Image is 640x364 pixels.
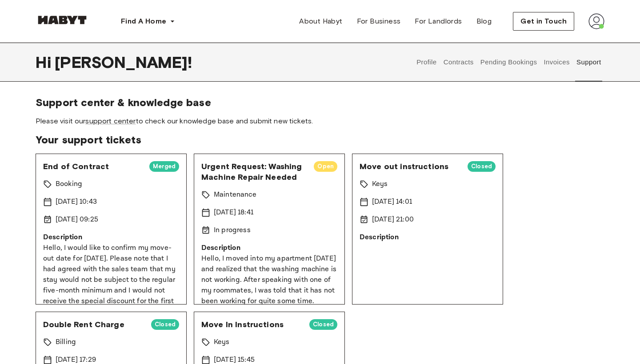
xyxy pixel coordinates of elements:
span: Move out instructions [360,161,460,172]
span: Closed [151,320,179,329]
a: For Landlords [408,12,469,30]
p: Hello, I would like to confirm my move-out date for [DATE]. Please note that I had agreed with th... [43,243,179,349]
p: Description [360,232,496,243]
span: For Landlords [415,16,462,27]
span: Closed [309,320,337,329]
span: Urgent Request: Washing Machine Repair Needed [201,161,307,182]
span: For Business [357,16,401,27]
p: Keys [214,337,230,348]
span: Open [314,162,337,171]
span: Closed [468,162,496,171]
button: Find A Home [114,12,182,30]
p: [DATE] 18:41 [214,207,253,218]
span: End of Contract [43,161,142,172]
button: Invoices [543,43,571,82]
span: Find A Home [121,16,166,27]
p: Description [201,243,337,253]
p: [DATE] 21:00 [372,214,414,225]
span: Get in Touch [520,16,567,27]
button: Profile [416,43,438,82]
a: For Business [350,12,408,30]
img: Habyt [36,16,89,24]
span: Blog [476,16,492,27]
a: support center [85,117,136,125]
p: Booking [56,179,82,190]
span: Your support tickets [36,133,604,146]
button: Get in Touch [513,12,574,31]
span: Merged [149,162,179,171]
p: Description [43,232,179,243]
p: Maintenance [214,190,256,200]
p: Billing [56,337,76,348]
span: Support center & knowledge base [36,96,604,109]
div: user profile tabs [413,43,604,82]
p: [DATE] 09:25 [56,214,98,225]
button: Pending Bookings [479,43,538,82]
a: About Habyt [292,12,349,30]
button: Contracts [442,43,475,82]
img: avatar [588,13,604,29]
button: Support [575,43,602,82]
p: [DATE] 14:01 [372,197,412,207]
p: [DATE] 10:43 [56,197,97,207]
span: Move In Instructions [201,319,302,330]
a: Blog [469,12,499,30]
span: Double Rent Charge [43,319,144,330]
p: In progress [214,225,251,236]
span: [PERSON_NAME] ! [55,53,192,71]
p: Keys [372,179,388,190]
span: About Habyt [299,16,342,27]
span: Please visit our to check our knowledge base and submit new tickets. [36,116,604,126]
span: Hi [36,53,55,71]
